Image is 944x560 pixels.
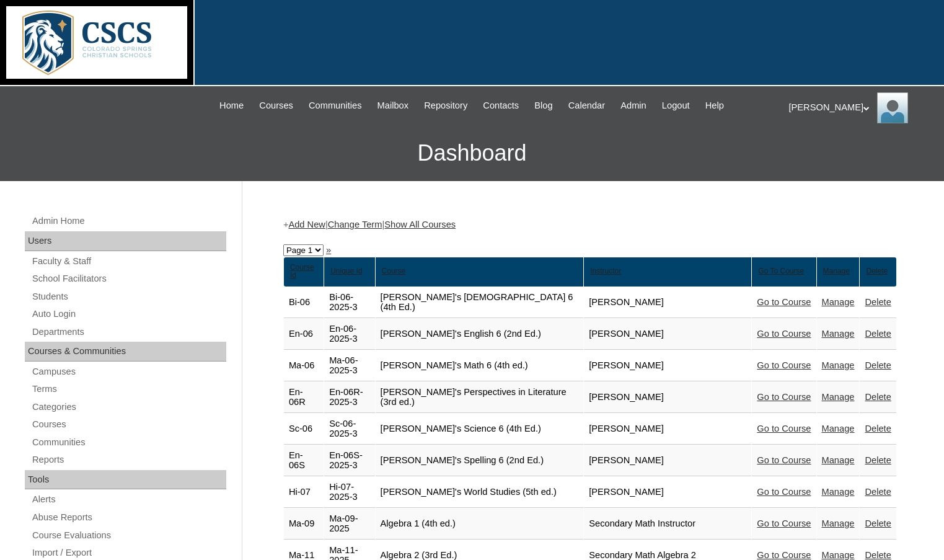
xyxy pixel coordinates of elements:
[584,445,751,476] td: [PERSON_NAME]
[534,99,552,113] span: Blog
[284,350,324,381] td: Ma-06
[6,6,187,79] img: logo-white.png
[789,92,932,123] div: [PERSON_NAME]
[758,267,804,275] u: Go To Course
[284,477,324,508] td: Hi-07
[424,99,467,113] span: Repository
[324,509,374,540] td: Ma-09-2025
[288,220,325,229] a: Add New
[614,99,653,113] a: Admin
[822,424,855,433] a: Manage
[377,99,409,113] span: Mailbox
[757,487,811,497] a: Go to Course
[31,213,226,229] a: Admin Home
[620,99,646,113] span: Admin
[213,99,250,113] a: Home
[31,306,226,322] a: Auto Login
[584,477,751,508] td: [PERSON_NAME]
[31,254,226,269] a: Faculty & Staff
[705,99,724,113] span: Help
[324,287,374,318] td: Bi-06-2025-3
[865,360,891,370] a: Delete
[324,445,374,476] td: En-06S-2025-3
[822,487,855,497] a: Manage
[757,392,811,402] a: Go to Course
[822,360,855,370] a: Manage
[284,319,324,350] td: En-06
[324,477,374,508] td: Hi-07-2025-3
[865,455,891,465] a: Delete
[328,220,382,229] a: Change Term
[568,99,605,113] span: Calendar
[757,360,811,370] a: Go to Course
[757,297,811,307] a: Go to Course
[477,99,525,113] a: Contacts
[284,287,324,318] td: Bi-06
[865,329,891,339] a: Delete
[584,287,751,318] td: [PERSON_NAME]
[290,263,314,280] u: Course Id
[31,435,226,450] a: Communities
[376,414,584,445] td: [PERSON_NAME]'s Science 6 (4th Ed.)
[584,509,751,540] td: Secondary Math Instructor
[699,99,730,113] a: Help
[865,424,891,433] a: Delete
[31,399,226,415] a: Categories
[302,99,368,113] a: Communities
[31,510,226,525] a: Abuse Reports
[376,445,584,476] td: [PERSON_NAME]'s Spelling 6 (2nd Ed.)
[31,528,226,543] a: Course Evaluations
[877,92,908,123] img: Melanie Sevilla
[31,289,226,304] a: Students
[283,218,897,231] div: + | |
[822,297,855,307] a: Manage
[330,267,362,275] u: Unique Id
[376,509,584,540] td: Algebra 1 (4th ed.)
[757,424,811,433] a: Go to Course
[562,99,611,113] a: Calendar
[31,364,226,380] a: Campuses
[822,392,855,402] a: Manage
[25,470,226,490] div: Tools
[371,99,415,113] a: Mailbox
[866,267,888,275] u: Delete
[662,99,690,113] span: Logout
[483,99,519,113] span: Contacts
[823,267,850,275] u: Manage
[376,319,584,350] td: [PERSON_NAME]'s English 6 (2nd Ed.)
[865,392,891,402] a: Delete
[253,99,299,113] a: Courses
[219,99,244,113] span: Home
[324,382,374,413] td: En-06R-2025-3
[376,382,584,413] td: [PERSON_NAME]'s Perspectives in Literature (3rd ed.)
[376,477,584,508] td: [PERSON_NAME]'s World Studies (5th ed.)
[284,509,324,540] td: Ma-09
[6,125,938,181] h3: Dashboard
[822,550,855,560] a: Manage
[259,99,293,113] span: Courses
[584,319,751,350] td: [PERSON_NAME]
[584,350,751,381] td: [PERSON_NAME]
[25,342,226,362] div: Courses & Communities
[865,550,891,560] a: Delete
[865,518,891,528] a: Delete
[31,492,226,507] a: Alerts
[382,267,406,275] u: Course
[865,487,891,497] a: Delete
[528,99,558,113] a: Blog
[822,455,855,465] a: Manage
[757,455,811,465] a: Go to Course
[822,329,855,339] a: Manage
[384,220,456,229] a: Show All Courses
[865,297,891,307] a: Delete
[284,382,324,413] td: En-06R
[284,445,324,476] td: En-06S
[376,287,584,318] td: [PERSON_NAME]'s [DEMOGRAPHIC_DATA] 6 (4th Ed.)
[31,271,226,287] a: School Facilitators
[324,414,374,445] td: Sc-06-2025-3
[418,99,474,113] a: Repository
[326,245,331,255] a: »
[31,324,226,340] a: Departments
[656,99,696,113] a: Logout
[376,350,584,381] td: [PERSON_NAME]'s Math 6 (4th ed.)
